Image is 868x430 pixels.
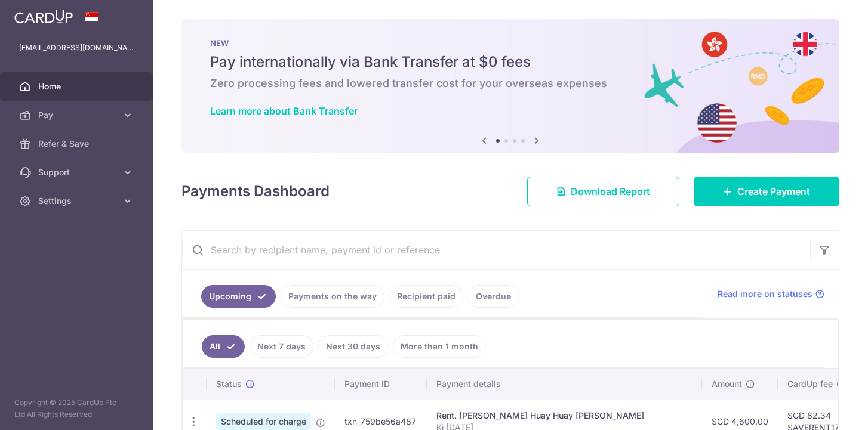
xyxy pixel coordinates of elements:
[389,285,463,308] a: Recipient paid
[335,369,427,400] th: Payment ID
[694,177,839,206] a: Create Payment
[787,378,833,390] span: CardUp fee
[19,42,134,54] p: [EMAIL_ADDRESS][DOMAIN_NAME]
[210,105,358,117] a: Learn more about Bank Transfer
[216,378,242,390] span: Status
[250,335,313,358] a: Next 7 days
[571,184,650,199] span: Download Report
[737,184,810,199] span: Create Payment
[38,195,117,207] span: Settings
[718,288,812,300] span: Read more on statuses
[427,369,702,400] th: Payment details
[201,285,276,308] a: Upcoming
[527,177,679,206] a: Download Report
[181,19,839,153] img: Bank transfer banner
[436,410,692,422] div: Rent. [PERSON_NAME] Huay Huay [PERSON_NAME]
[318,335,388,358] a: Next 30 days
[182,231,810,269] input: Search by recipient name, payment id or reference
[38,166,117,178] span: Support
[468,285,519,308] a: Overdue
[38,138,117,150] span: Refer & Save
[393,335,486,358] a: More than 1 month
[210,52,811,72] h5: Pay internationally via Bank Transfer at $0 fees
[14,10,73,24] img: CardUp
[216,413,311,430] span: Scheduled for charge
[38,109,117,121] span: Pay
[210,38,811,48] p: NEW
[210,76,811,91] h6: Zero processing fees and lowered transfer cost for your overseas expenses
[791,394,856,424] iframe: Opens a widget where you can find more information
[202,335,245,358] a: All
[712,378,742,390] span: Amount
[38,81,117,92] span: Home
[718,288,824,300] a: Read more on statuses
[281,285,384,308] a: Payments on the way
[181,181,330,202] h4: Payments Dashboard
